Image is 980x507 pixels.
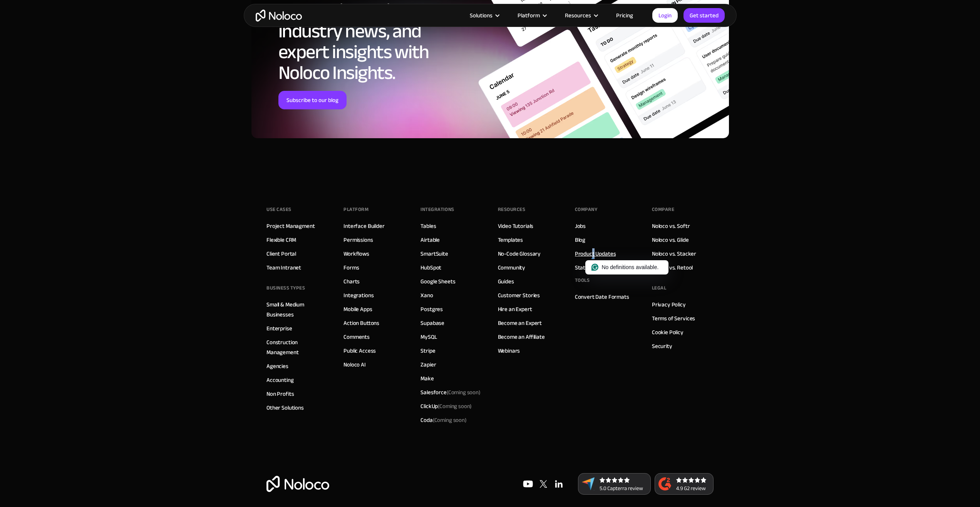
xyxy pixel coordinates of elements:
div: Company [575,204,598,215]
a: Xano [420,290,433,300]
a: Make [420,373,434,383]
a: Convert Date Formats [575,292,629,302]
a: Noloco vs. Glide [652,235,689,245]
div: Resources [555,10,606,20]
a: Become an Affiliate [498,332,545,342]
div: Use Cases [266,204,291,215]
a: Subscribe to our blog [278,91,347,109]
a: Community [498,263,526,273]
a: Construction Management [266,337,328,357]
a: Hire an Expert [498,304,532,314]
a: Public Access [343,346,376,356]
a: Action Buttons [343,318,379,328]
div: Salesforce [420,387,481,397]
div: Solutions [470,10,493,20]
a: Noloco vs. Stacker [652,249,696,259]
a: Guides [498,276,514,286]
div: Platform [508,10,555,20]
a: SmartSuite [420,249,448,259]
a: Client Portal [266,249,296,259]
span: (Coming soon) [447,387,481,398]
a: Comments [343,332,370,342]
div: Coda [420,415,466,425]
a: Team Intranet [266,263,301,273]
div: Resources [565,10,591,20]
a: Workflows [343,249,369,259]
a: Customer Stories [498,290,540,300]
a: Privacy Policy [652,300,686,310]
a: Flexible CRM [266,235,296,245]
a: Agencies [266,361,288,371]
div: ClickUp [420,401,472,411]
a: Tables [420,221,436,231]
a: No-Code Glossary [498,249,541,259]
a: Project Managment [266,221,315,231]
a: Mobile Apps [343,304,372,314]
div: Legal [652,282,667,294]
a: Noloco vs. Retool [652,263,693,273]
a: Get started [683,8,725,23]
div: Platform [518,10,540,20]
a: Video Tutorials [498,221,534,231]
a: Become an Expert [498,318,542,328]
a: Enterprise [266,323,292,333]
a: home [256,10,302,22]
a: Cookie Policy [652,327,683,337]
a: Supabase [420,318,444,328]
a: Security [652,341,672,351]
a: Accounting [266,375,294,385]
span: (Coming soon) [438,401,472,412]
div: Resources [498,204,526,215]
a: Noloco vs. Softr [652,221,690,231]
a: Airtable [420,235,440,245]
a: Jobs [575,221,586,231]
div: BUSINESS TYPES [266,282,305,294]
a: Status Page [575,263,605,273]
div: Tools [575,274,590,286]
a: Charts [343,276,360,286]
a: Google Sheets [420,276,455,286]
a: Pricing [606,10,643,20]
span: (Coming soon) [433,415,467,425]
a: Login [652,8,678,23]
a: Small & Medium Businesses [266,300,328,320]
a: Postgres [420,304,443,314]
a: Webinars [498,346,520,356]
a: Product Updates [575,249,616,259]
a: Stripe [420,346,435,356]
a: Noloco AI [343,360,366,370]
a: Blog [575,235,585,245]
a: Permissions [343,235,373,245]
a: Integrations [343,290,374,300]
a: Other Solutions [266,403,304,413]
div: Solutions [460,10,508,20]
a: Templates [498,235,523,245]
div: INTEGRATIONS [420,204,454,215]
a: Forms [343,263,359,273]
a: Non Profits [266,389,294,399]
a: MySQL [420,332,437,342]
a: Interface Builder [343,221,384,231]
div: Platform [343,204,369,215]
a: Terms of Services [652,313,695,323]
div: Compare [652,204,675,215]
a: HubSpot [420,263,441,273]
a: Zapier [420,360,436,370]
